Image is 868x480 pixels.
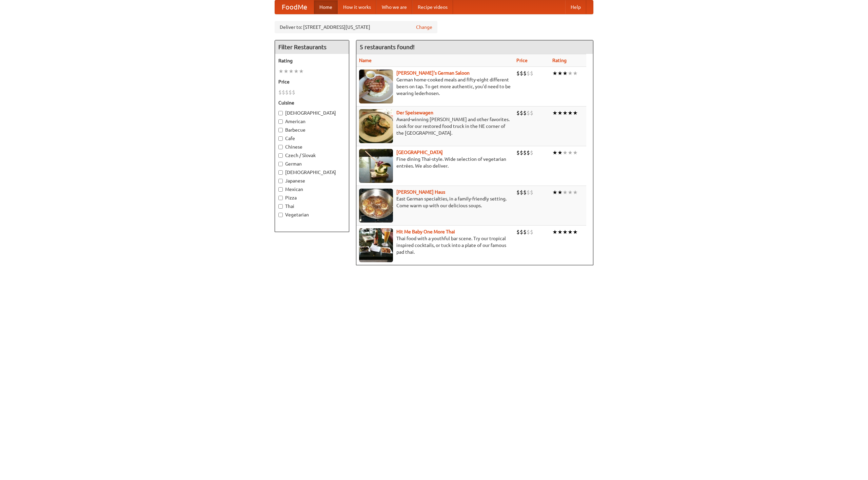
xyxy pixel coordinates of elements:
li: $ [523,149,527,156]
a: Change [416,24,432,31]
li: ★ [283,68,289,75]
li: ★ [568,149,573,156]
li: $ [516,109,520,117]
li: $ [520,149,523,156]
label: Barbecue [278,127,346,133]
p: Award-winning [PERSON_NAME] and other favorites. Look for our restored food truck in the NE corne... [359,116,511,136]
a: Der Speisewagen [396,110,433,115]
h5: Cuisine [278,99,346,106]
input: Thai [278,204,283,209]
img: kohlhaus.jpg [359,189,393,223]
li: ★ [552,189,557,196]
h5: Rating [278,57,346,64]
li: ★ [568,228,573,236]
li: ★ [563,189,568,196]
li: $ [278,89,282,96]
a: Hit Me Baby One More Thai [396,229,455,234]
li: ★ [552,70,557,77]
li: ★ [557,189,563,196]
a: Rating [552,58,567,63]
li: ★ [289,68,294,75]
li: ★ [563,109,568,117]
label: Cafe [278,135,346,142]
a: Recipe videos [412,0,453,14]
label: Mexican [278,186,346,193]
li: ★ [552,109,557,117]
p: Fine dining Thai-style. Wide selection of vegetarian entrées. We also deliver. [359,156,511,169]
ng-pluralize: 5 restaurants found! [360,44,415,50]
label: German [278,160,346,167]
li: $ [516,228,520,236]
li: $ [523,228,527,236]
li: ★ [568,109,573,117]
li: $ [527,228,530,236]
h5: Price [278,78,346,85]
input: German [278,162,283,166]
input: [DEMOGRAPHIC_DATA] [278,111,283,115]
input: Czech / Slovak [278,153,283,158]
li: ★ [294,68,299,75]
a: Help [565,0,586,14]
a: Who we are [376,0,412,14]
li: ★ [557,228,563,236]
a: FoodMe [275,0,314,14]
a: How it works [338,0,376,14]
li: ★ [573,228,578,236]
label: Vegetarian [278,211,346,218]
li: $ [530,149,533,156]
h4: Filter Restaurants [275,40,349,54]
p: German home-cooked meals and fifty-eight different beers on tap. To get more authentic, you'd nee... [359,76,511,97]
li: $ [516,70,520,77]
a: Home [314,0,338,14]
div: Deliver to: [STREET_ADDRESS][US_STATE] [275,21,437,33]
label: American [278,118,346,125]
li: $ [520,70,523,77]
li: $ [516,149,520,156]
li: $ [523,189,527,196]
li: $ [520,109,523,117]
input: Cafe [278,136,283,141]
li: ★ [278,68,283,75]
li: $ [516,189,520,196]
p: Thai food with a youthful bar scene. Try our tropical inspired cocktails, or tuck into a plate of... [359,235,511,255]
li: $ [530,189,533,196]
input: American [278,119,283,124]
li: $ [282,89,285,96]
b: [PERSON_NAME]'s German Saloon [396,70,470,76]
input: Mexican [278,187,283,192]
li: ★ [573,109,578,117]
li: ★ [563,228,568,236]
li: ★ [568,189,573,196]
label: Japanese [278,177,346,184]
li: ★ [573,189,578,196]
a: [GEOGRAPHIC_DATA] [396,150,443,155]
li: ★ [299,68,304,75]
li: $ [292,89,295,96]
p: East German specialties, in a family-friendly setting. Come warm up with our delicious soups. [359,195,511,209]
b: [PERSON_NAME] Haus [396,189,445,195]
input: Barbecue [278,128,283,132]
li: ★ [557,109,563,117]
li: ★ [552,228,557,236]
label: Pizza [278,194,346,201]
li: ★ [573,70,578,77]
label: Chinese [278,143,346,150]
img: babythai.jpg [359,228,393,262]
li: ★ [563,149,568,156]
input: [DEMOGRAPHIC_DATA] [278,170,283,175]
input: Pizza [278,196,283,200]
li: $ [520,189,523,196]
a: Name [359,58,372,63]
label: Czech / Slovak [278,152,346,159]
li: ★ [552,149,557,156]
li: $ [520,228,523,236]
li: ★ [563,70,568,77]
li: $ [530,70,533,77]
input: Chinese [278,145,283,149]
li: ★ [568,70,573,77]
input: Vegetarian [278,213,283,217]
label: Thai [278,203,346,210]
label: [DEMOGRAPHIC_DATA] [278,169,346,176]
li: $ [530,228,533,236]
